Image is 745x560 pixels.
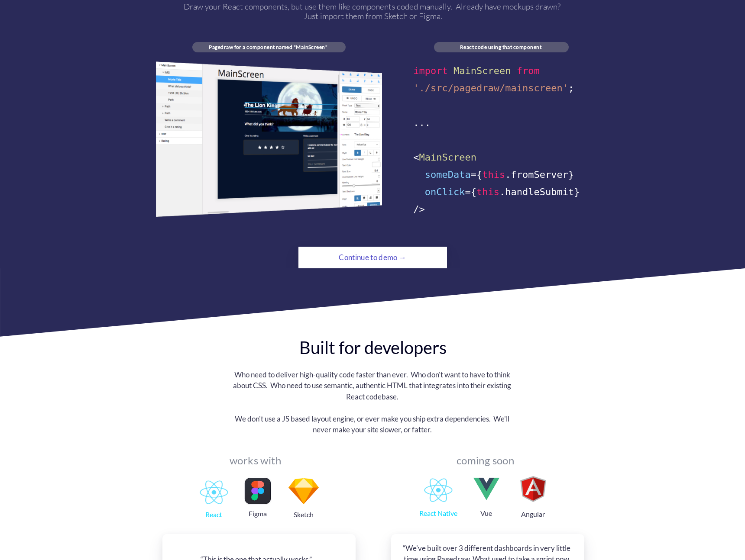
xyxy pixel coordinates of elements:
div: ... [413,114,590,132]
div: React [197,511,231,518]
div: Built for developers [279,337,466,358]
div: React code using that component [434,44,567,50]
span: MainScreen [419,152,476,163]
div: Draw your React components, but use them like components coded manually. Already have mockups dra... [179,2,567,21]
div: Figma [241,510,275,518]
div: /> [413,201,590,218]
div: coming soon [451,458,520,463]
div: Pagedraw for a component named "MainScreen" [192,44,344,50]
span: './src/pagedraw/mainscreen' [413,83,568,93]
img: image.png [520,476,546,502]
img: image.png [156,61,382,217]
span: onClick [425,187,465,197]
img: image.png [243,476,273,506]
span: someData [425,169,471,180]
div: ; [413,80,590,97]
div: Sketch [286,511,321,518]
span: this [482,169,505,180]
img: image.png [473,476,499,502]
div: works with [225,458,286,463]
div: We don't use a JS based layout engine, or ever make you ship extra dependencies. We'll never make... [226,413,518,435]
img: 1786119702726483-1511943211646-D4982605-43E9-48EC-9604-858B5CF597D3.png [200,480,228,504]
div: Continue to demo → [322,249,423,266]
img: image.png [288,478,319,504]
img: 1786119702726483-1511943211646-D4982605-43E9-48EC-9604-858B5CF597D3.png [424,478,453,502]
div: Vue [469,509,504,517]
span: MainScreen [453,65,511,76]
span: from [517,65,540,76]
span: this [476,187,499,197]
div: Who need to deliver high-quality code faster than ever. Who don't want to have to think about CSS... [226,369,518,402]
div: ={ .handleSubmit} [413,183,590,201]
span: import [413,65,447,76]
div: ={ .fromServer} [413,166,590,183]
a: Continue to demo → [298,247,447,268]
div: React Native [414,509,463,517]
div: < [413,149,590,166]
div: Angular [516,510,551,518]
